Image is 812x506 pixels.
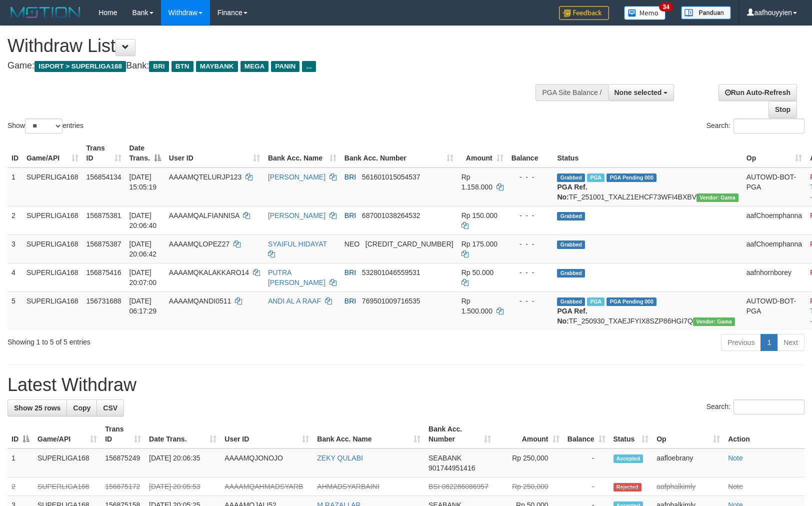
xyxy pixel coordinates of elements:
[362,297,420,305] span: Copy 769501009716535 to clipboard
[169,268,249,276] span: AAAAMQKALAKKARO14
[145,477,220,496] td: [DATE] 20:05:53
[196,61,238,72] span: MAYBANK
[101,420,145,448] th: Trans ID: activate to sort column ascending
[302,61,315,72] span: ...
[461,240,497,248] span: Rp 175.000
[587,173,604,182] span: Marked by aafsengchandara
[557,307,587,325] b: PGA Ref. No:
[268,173,325,181] a: [PERSON_NAME]
[101,448,145,477] td: 156875249
[461,297,492,315] span: Rp 1.500.000
[652,420,724,448] th: Op: activate to sort column ascending
[613,454,643,463] span: Accepted
[129,173,157,191] span: [DATE] 15:05:19
[271,61,299,72] span: PANIN
[428,464,475,472] span: Copy 901744951416 to clipboard
[733,399,804,414] input: Search:
[7,118,83,133] label: Show entries
[495,477,563,496] td: Rp 250,000
[728,482,743,490] a: Note
[165,139,264,167] th: User ID: activate to sort column ascending
[171,61,193,72] span: BTN
[129,240,157,258] span: [DATE] 20:06:42
[652,477,724,496] td: aafphalkimly
[706,118,804,133] label: Search:
[511,296,549,306] div: - - -
[129,268,157,286] span: [DATE] 20:07:00
[613,483,641,491] span: Rejected
[495,420,563,448] th: Amount: activate to sort column ascending
[659,2,672,11] span: 34
[33,448,101,477] td: SUPERLIGA168
[169,211,239,219] span: AAAAMQALFIANNISA
[103,404,117,412] span: CSV
[7,477,33,496] td: 2
[22,167,82,206] td: SUPERLIGA168
[742,291,806,330] td: AUTOWD-BOT-PGA
[742,206,806,234] td: aafChoemphanna
[606,173,656,182] span: PGA Pending
[557,297,585,306] span: Grabbed
[614,88,662,96] span: None selected
[652,448,724,477] td: aafloebrany
[86,240,121,248] span: 156875387
[129,211,157,229] span: [DATE] 20:06:40
[268,268,325,286] a: PUTRA [PERSON_NAME]
[7,206,22,234] td: 2
[220,420,313,448] th: User ID: activate to sort column ascending
[7,36,531,56] h1: Withdraw List
[606,297,656,306] span: PGA Pending
[240,61,269,72] span: MEGA
[264,139,340,167] th: Bank Acc. Name: activate to sort column ascending
[7,399,67,416] a: Show 25 rows
[563,448,609,477] td: -
[7,263,22,291] td: 4
[7,291,22,330] td: 5
[362,211,420,219] span: Copy 687001038264532 to clipboard
[760,334,777,351] a: 1
[145,448,220,477] td: [DATE] 20:06:35
[706,399,804,414] label: Search:
[563,420,609,448] th: Balance: activate to sort column ascending
[557,212,585,220] span: Grabbed
[14,404,60,412] span: Show 25 rows
[86,297,121,305] span: 156731688
[7,375,804,395] h1: Latest Withdraw
[22,206,82,234] td: SUPERLIGA168
[96,399,124,416] a: CSV
[129,297,157,315] span: [DATE] 06:17:29
[511,210,549,220] div: - - -
[169,297,231,305] span: AAAAMQANDI0511
[344,268,356,276] span: BRI
[7,333,331,347] div: Showing 1 to 5 of 5 entries
[86,173,121,181] span: 156854134
[268,240,327,248] a: SYAIFUL HIDAYAT
[101,477,145,496] td: 156875172
[624,6,666,20] img: Button%20Memo.svg
[125,139,165,167] th: Date Trans.: activate to sort column descending
[7,167,22,206] td: 1
[268,297,321,305] a: ANDI AL A RAAF
[559,6,609,20] img: Feedback.jpg
[495,448,563,477] td: Rp 250,000
[563,477,609,496] td: -
[22,139,82,167] th: Game/API: activate to sort column ascending
[553,291,742,330] td: TF_250930_TXAEJFYIX8SZP86HGI7Q
[457,139,507,167] th: Amount: activate to sort column ascending
[7,420,33,448] th: ID: activate to sort column descending
[742,167,806,206] td: AUTOWD-BOT-PGA
[362,173,420,181] span: Copy 561601015054537 to clipboard
[365,240,453,248] span: Copy 5859459223534313 to clipboard
[461,211,497,219] span: Rp 150.000
[428,482,440,490] span: BSI
[721,334,761,351] a: Previous
[742,234,806,263] td: aafChoemphanna
[22,234,82,263] td: SUPERLIGA168
[7,61,531,71] h4: Game: Bank:
[461,268,494,276] span: Rp 50.000
[742,263,806,291] td: aafnhornborey
[7,234,22,263] td: 3
[733,118,804,133] input: Search:
[7,5,83,20] img: MOTION_logo.png
[511,172,549,182] div: - - -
